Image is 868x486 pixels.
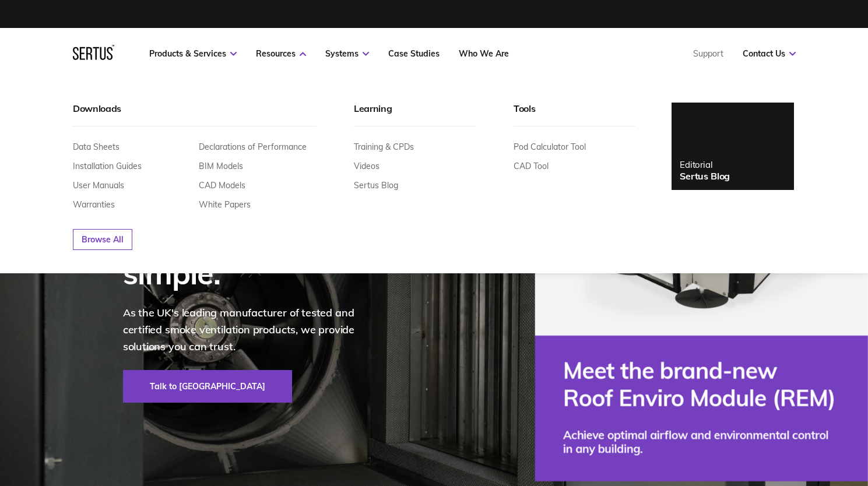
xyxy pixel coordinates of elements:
[354,103,476,126] div: Learning
[514,161,549,171] a: CAD Tool
[459,48,509,59] a: Who We Are
[123,305,379,355] p: As the UK's leading manufacturer of tested and certified smoke ventilation products, we provide s...
[354,142,414,152] a: Training & CPDs
[123,370,292,403] a: Talk to [GEOGRAPHIC_DATA]
[199,161,243,171] a: BIM Models
[672,103,794,190] a: EditorialSertus Blog
[680,159,730,170] div: Editorial
[256,48,306,59] a: Resources
[199,142,307,152] a: Declarations of Performance
[73,161,142,171] a: Installation Guides
[123,190,379,290] div: Smoke ventilation, made simple.
[514,142,586,152] a: Pod Calculator Tool
[199,199,251,210] a: White Papers
[680,170,730,182] div: Sertus Blog
[388,48,440,59] a: Case Studies
[73,199,115,210] a: Warranties
[693,48,723,59] a: Support
[514,103,635,126] div: Tools
[149,48,237,59] a: Products & Services
[354,161,379,171] a: Videos
[73,229,132,250] a: Browse All
[73,180,124,191] a: User Manuals
[199,180,245,191] a: CAD Models
[743,48,796,59] a: Contact Us
[73,103,317,126] div: Downloads
[325,48,369,59] a: Systems
[73,142,120,152] a: Data Sheets
[354,180,398,191] a: Sertus Blog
